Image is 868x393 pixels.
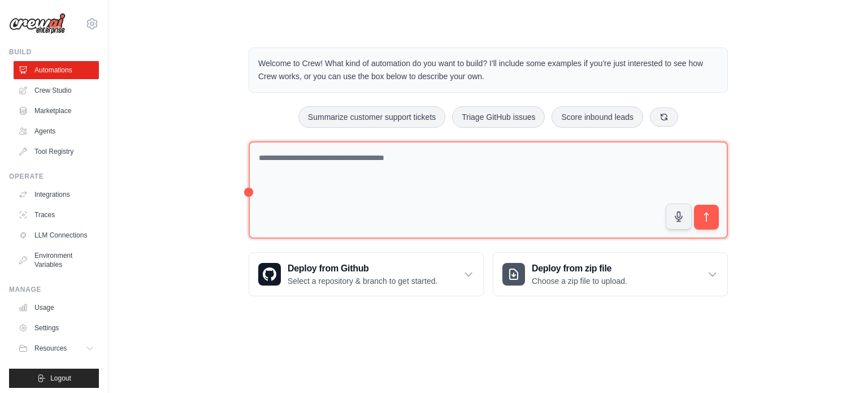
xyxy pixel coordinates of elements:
a: Integrations [14,185,99,204]
h3: Deploy from Github [288,262,437,275]
div: Manage [9,285,99,294]
a: LLM Connections [14,226,99,244]
span: Logout [50,374,71,383]
button: Logout [9,369,99,388]
p: Welcome to Crew! What kind of automation do you want to build? I'll include some examples if you'... [258,57,718,83]
button: Summarize customer support tickets [298,106,445,128]
a: Traces [14,206,99,224]
div: Operate [9,172,99,181]
img: Logo [9,13,66,34]
button: Score inbound leads [552,106,643,128]
div: Build [9,47,99,57]
h3: Deploy from zip file [532,262,627,275]
p: Choose a zip file to upload. [532,275,627,287]
p: Select a repository & branch to get started. [288,275,437,287]
a: Crew Studio [14,81,99,100]
span: Resources [34,344,67,353]
button: Triage GitHub issues [452,106,545,128]
a: Automations [14,61,99,79]
a: Marketplace [14,102,99,120]
a: Settings [14,319,99,337]
button: Resources [14,339,99,357]
a: Tool Registry [14,142,99,161]
a: Agents [14,122,99,140]
a: Usage [14,299,99,317]
a: Environment Variables [14,247,99,274]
